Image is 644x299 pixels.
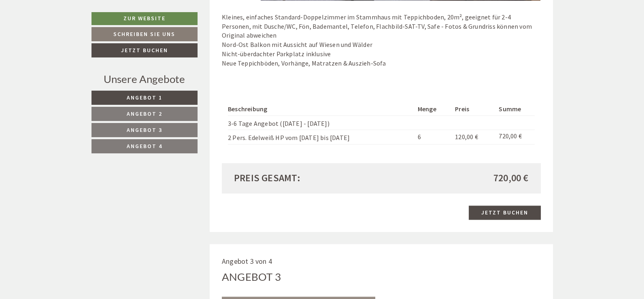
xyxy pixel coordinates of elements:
[145,6,174,20] div: [DATE]
[228,130,414,144] td: 2 Pers. Edelweiß HP vom [DATE] bis [DATE]
[222,13,541,68] p: Kleines, einfaches Standard-Doppelzimmer im Stammhaus mit Teppichboden, 20m², geeignet für 2-4 Pe...
[228,115,414,130] td: 3-6 Tage Angebot ([DATE] - [DATE])
[270,213,319,227] button: Senden
[228,103,414,115] th: Beschreibung
[127,94,162,101] span: Angebot 1
[6,22,132,47] div: Guten Tag, wie können wir Ihnen helfen?
[493,171,529,185] span: 720,00 €
[91,12,198,25] a: Zur Website
[414,103,452,115] th: Menge
[127,142,162,150] span: Angebot 4
[455,133,478,141] span: 120,00 €
[222,269,281,284] div: Angebot 3
[469,206,541,220] a: Jetzt buchen
[91,27,198,41] a: Schreiben Sie uns
[222,257,272,266] span: Angebot 3 von 4
[127,110,162,117] span: Angebot 2
[91,72,198,87] div: Unsere Angebote
[452,103,495,115] th: Preis
[495,130,534,144] td: 720,00 €
[91,43,198,57] a: Jetzt buchen
[13,40,128,45] small: 10:27
[127,126,162,134] span: Angebot 3
[228,171,381,185] div: Preis gesamt:
[495,103,534,115] th: Summe
[414,130,452,144] td: 6
[13,24,128,30] div: [GEOGRAPHIC_DATA]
